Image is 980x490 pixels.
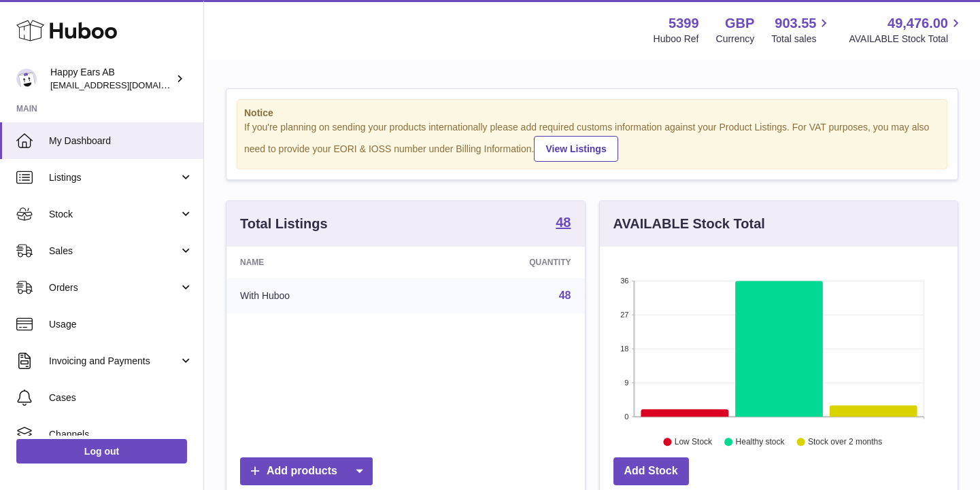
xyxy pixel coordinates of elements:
a: Add Stock [613,457,689,485]
span: 49,476.00 [888,14,948,33]
strong: Notice [244,107,940,120]
span: Stock [49,208,179,221]
span: Cases [49,391,193,404]
a: 903.55 Total sales [771,14,832,46]
a: Log out [16,439,187,463]
span: AVAILABLE Stock Total [849,33,964,46]
div: Happy Ears AB [50,66,173,92]
text: Stock over 2 months [808,437,882,447]
th: Quantity [416,247,585,278]
div: Currency [716,33,755,46]
img: 3pl@happyearsearplugs.com [16,69,37,89]
h3: AVAILABLE Stock Total [613,215,765,233]
a: 49,476.00 AVAILABLE Stock Total [849,14,964,46]
span: Channels [49,428,193,441]
text: 0 [624,413,628,421]
th: Name [226,247,416,278]
text: Healthy stock [735,437,785,447]
h3: Total Listings [240,215,328,233]
span: 903.55 [775,14,816,33]
text: 27 [620,311,628,319]
strong: 5399 [669,14,699,33]
text: 9 [624,379,628,387]
a: Add products [240,457,373,485]
span: My Dashboard [49,135,193,147]
text: 36 [620,277,628,285]
span: Usage [49,318,193,331]
div: Huboo Ref [654,33,699,46]
span: Sales [49,245,179,258]
span: Listings [49,171,179,184]
text: Low Stock [674,437,712,447]
strong: 48 [556,215,571,229]
text: 18 [620,345,628,353]
a: 48 [559,290,571,301]
div: If you're planning on sending your products internationally please add required customs informati... [244,121,940,162]
span: Invoicing and Payments [49,355,179,368]
a: View Listings [534,136,618,162]
span: [EMAIL_ADDRESS][DOMAIN_NAME] [50,80,200,90]
a: 48 [556,215,571,232]
td: With Huboo [226,278,416,313]
span: Total sales [771,33,832,46]
strong: GBP [725,14,754,33]
span: Orders [49,281,179,294]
